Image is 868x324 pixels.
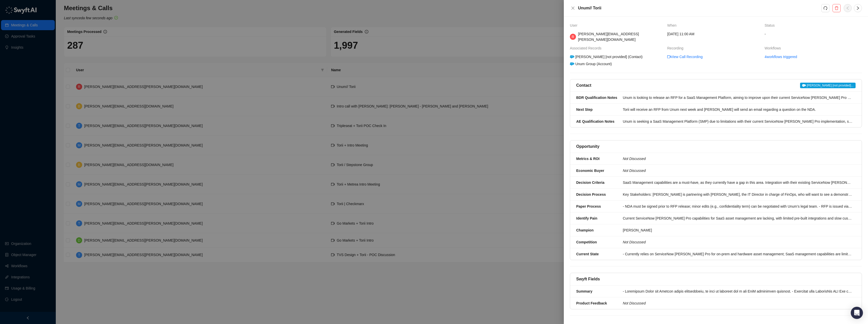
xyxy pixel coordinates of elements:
[623,180,853,185] div: SaaS Management capabilities are a must-have, as they currently have a gap in this area. Integrat...
[576,143,600,150] h5: Opportunity
[576,240,597,244] strong: Competition
[576,181,604,185] strong: Decision Criteria
[623,215,853,221] div: Current ServiceNow [PERSON_NAME] Pro capabilities for SaaS asset management are lacking, with lim...
[800,82,856,88] a: [PERSON_NAME] [not provided]...
[835,6,839,10] span: delete
[765,54,797,60] a: 4 workflows triggered
[576,204,601,208] strong: Paper Process
[572,34,574,40] span: R
[623,119,853,124] div: Unum is seeking a SaaS Management Platform (SMP) due to limitations with their current ServiceNow...
[765,31,862,37] span: -
[623,204,853,209] div: - NDA must be signed prior to RFP release; minor edits (e.g., confidentiality term) can be negoti...
[576,96,617,100] strong: BDR Qualification Notes
[570,45,604,51] span: Associated Records
[667,23,679,28] span: When
[576,119,614,123] strong: AE Qualification Notes
[578,5,821,11] h5: Unum// Torii
[667,31,694,37] span: [DATE] 11:00 AM
[623,157,646,161] i: Not Discussed
[623,107,853,112] div: Torii will receive an RFP from Unum next week and [PERSON_NAME] will send an email regarding a qu...
[576,252,599,256] strong: Current State
[576,276,600,282] h5: Swyft Fields
[623,95,853,100] div: Unum is looking to release an RFP for a SaaS Management Platform, aiming to improve upon their cu...
[576,216,597,220] strong: Identify Pain
[623,240,646,244] i: Not Discussed
[576,301,607,305] strong: Product Feedback
[576,289,592,293] strong: Summary
[569,54,643,60] div: [PERSON_NAME] [not provided] (Contact)
[623,227,853,233] div: [PERSON_NAME]
[623,169,646,173] i: Not Discussed
[623,192,853,197] div: Key Stakeholders: [PERSON_NAME] is partnering with [PERSON_NAME], the IT Director in charge of Fi...
[623,251,853,257] div: - Currently relies on ServiceNow [PERSON_NAME] Pro for on-prem and hardware asset management; Saa...
[576,107,593,112] strong: Next Step
[569,61,612,67] div: Unum Group (Account)
[578,32,639,42] span: [PERSON_NAME][EMAIL_ADDRESS][PERSON_NAME][DOMAIN_NAME]
[576,169,604,173] strong: Economic Buyer
[576,192,606,196] strong: Decision Process
[576,157,600,161] strong: Metrics & ROI
[623,289,853,294] div: - Loremipsum Dolor sit Ametcon adipis elitseddoeiu, te inci ut laboreet dol m ali EniM adminimven...
[576,82,591,88] h5: Contact
[856,6,860,10] span: right
[576,228,593,232] strong: Champion
[571,6,575,10] span: close
[667,45,686,51] span: Recording
[667,55,671,59] span: video-camera
[570,23,580,28] span: User
[667,54,703,60] a: video-cameraView Call Recording
[765,45,783,51] span: Workflows
[623,301,646,305] i: Not Discussed
[851,307,863,319] div: Open Intercom Messenger
[570,5,576,11] button: Close
[765,23,777,28] span: Status
[823,6,827,10] span: redo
